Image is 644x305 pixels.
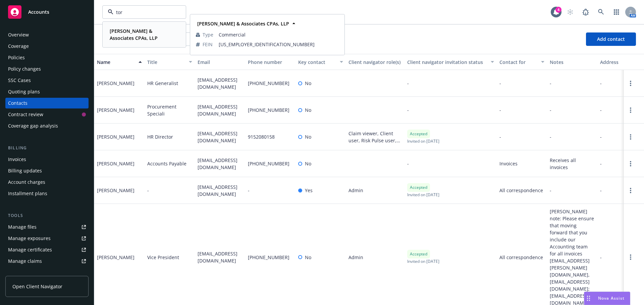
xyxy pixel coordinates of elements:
div: Installment plans [8,188,47,199]
a: Invoices [5,154,89,165]
span: Accounts Payable [147,160,186,167]
span: FEIN [203,41,213,48]
div: [PERSON_NAME] [97,133,135,140]
div: Contact for [499,59,537,66]
a: Contract review [5,109,89,120]
span: - [600,160,602,167]
span: [EMAIL_ADDRESS][DOMAIN_NAME] [198,130,243,144]
button: Add contact [586,32,636,46]
a: Policies [5,52,89,63]
span: - [407,106,409,113]
div: SSC Cases [8,75,31,86]
div: Account charges [8,177,45,187]
div: Client navigator role(s) [348,59,402,66]
span: Invited on [DATE] [407,258,439,264]
span: Accounts [28,9,49,15]
div: Quoting plans [8,86,40,97]
div: [PERSON_NAME] [97,187,135,194]
span: [EMAIL_ADDRESS][DOMAIN_NAME] [198,103,243,117]
a: Start snowing [563,5,577,19]
button: Notes [547,54,597,70]
a: Open options [627,186,635,195]
a: Manage files [5,222,89,232]
button: Client navigator invitation status [405,54,497,70]
button: Key contact [296,54,346,70]
a: Manage BORs [5,267,89,278]
span: Invoices [499,160,544,167]
div: Client navigator invitation status [407,59,487,66]
a: Billing updates [5,165,89,176]
div: Coverage [8,41,29,52]
div: Title [147,59,185,66]
a: Overview [5,29,89,40]
div: Name [97,59,135,66]
strong: [PERSON_NAME] & Associates CPAs, LLP [197,20,289,27]
span: - [550,187,551,194]
span: Procurement Speciali [147,103,192,117]
span: No [305,80,311,87]
span: Admin [348,187,363,194]
a: Open options [627,160,635,168]
div: Coverage gap analysis [8,121,58,131]
span: - [499,80,501,87]
span: Yes [305,187,313,194]
a: SSC Cases [5,75,89,86]
a: Open options [627,79,635,87]
div: Tools [5,212,89,219]
span: All correspondence [499,187,544,194]
span: Vice President [147,254,179,261]
div: Phone number [248,59,293,66]
div: 4 [555,7,561,13]
a: Coverage [5,41,89,52]
div: Claim viewer, Client user, Risk Pulse user, Contract review user, File user, Certificate user, Po... [348,130,402,144]
div: [PERSON_NAME] [97,254,135,261]
div: Manage certificates [8,244,52,255]
span: All correspondence [499,254,544,261]
a: Coverage gap analysis [5,121,89,131]
a: Account charges [5,177,89,187]
span: Accepted [410,184,427,190]
span: Admin [348,254,363,261]
span: - [407,80,409,87]
span: HR Director [147,133,173,140]
div: Contract review [8,109,43,120]
button: Name [94,54,145,70]
span: [PHONE_NUMBER] [248,80,289,87]
div: Drag to move [584,292,593,305]
span: [EMAIL_ADDRESS][DOMAIN_NAME] [198,250,243,264]
span: - [600,106,602,113]
div: Billing updates [8,165,42,176]
a: Open options [627,133,635,141]
a: Open options [627,106,635,114]
span: [PHONE_NUMBER] [248,160,289,167]
a: Accounts [5,3,89,21]
button: Phone number [245,54,296,70]
div: [PERSON_NAME] [97,80,135,87]
a: Report a Bug [579,5,592,19]
div: Policy changes [8,64,41,74]
span: HR Generalist [147,80,178,87]
a: Installment plans [5,188,89,199]
div: Key contact [298,59,336,66]
div: Billing [5,145,89,151]
input: Filter by keyword [113,9,172,16]
button: Client navigator role(s) [346,54,405,70]
span: - [600,254,602,261]
span: [EMAIL_ADDRESS][DOMAIN_NAME] [198,183,243,198]
span: No [305,254,311,261]
span: Manage exposures [5,233,89,244]
span: - [600,133,602,140]
div: Manage files [8,222,37,232]
span: Type [203,31,213,38]
span: - [600,80,602,87]
span: Accepted [410,131,427,137]
a: Policy changes [5,64,89,74]
span: - [248,187,250,194]
a: Manage certificates [5,244,89,255]
div: Manage BORs [8,267,40,278]
div: Invoices [8,154,26,165]
a: Quoting plans [5,86,89,97]
span: [EMAIL_ADDRESS][DOMAIN_NAME] [198,157,243,171]
div: Notes [550,59,595,66]
span: Commercial [219,31,339,38]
